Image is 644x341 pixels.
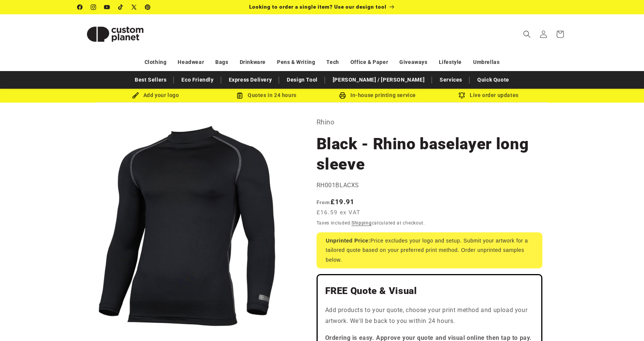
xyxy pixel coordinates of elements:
div: In-house printing service [322,91,433,100]
h2: FREE Quote & Visual [325,285,534,297]
span: RH001BLACXS [317,182,359,189]
a: Quick Quote [473,73,513,86]
a: Design Tool [283,73,321,86]
p: Add products to your quote, choose your print method and upload your artwork. We'll be back to yo... [325,305,534,327]
a: Custom Planet [75,14,155,54]
a: Eco Friendly [178,73,217,86]
a: Bags [215,56,228,69]
a: Shipping [352,220,372,226]
a: Office & Paper [350,56,388,69]
div: Price excludes your logo and setup. Submit your artwork for a tailored quote based on your prefer... [317,232,542,268]
summary: Search [519,26,535,42]
a: Pens & Writing [277,56,315,69]
a: Tech [326,56,339,69]
div: Live order updates [433,91,544,100]
a: [PERSON_NAME] / [PERSON_NAME] [329,73,428,86]
h1: Black - Rhino baselayer long sleeve [317,134,542,174]
p: Rhino [317,116,542,128]
a: Lifestyle [439,56,462,69]
span: Looking to order a single item? Use our design tool [249,4,387,10]
span: From [317,199,330,205]
strong: Unprinted Price: [326,238,371,244]
div: Quotes in 24 hours [211,91,322,100]
img: In-house printing [339,92,346,99]
img: Order updates [458,92,465,99]
a: Umbrellas [473,56,499,69]
a: Clothing [145,56,167,69]
a: Best Sellers [131,73,170,86]
img: Brush Icon [132,92,139,99]
img: Order Updates Icon [236,92,243,99]
a: Services [436,73,466,86]
a: Headwear [178,56,204,69]
div: Add your logo [100,91,211,100]
span: £16.59 ex VAT [317,208,361,217]
strong: £19.91 [317,198,355,206]
div: Taxes included. calculated at checkout. [317,219,542,227]
a: Drinkware [240,56,266,69]
a: Express Delivery [225,73,276,86]
a: Giveaways [399,56,427,69]
img: Custom Planet [78,17,153,51]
